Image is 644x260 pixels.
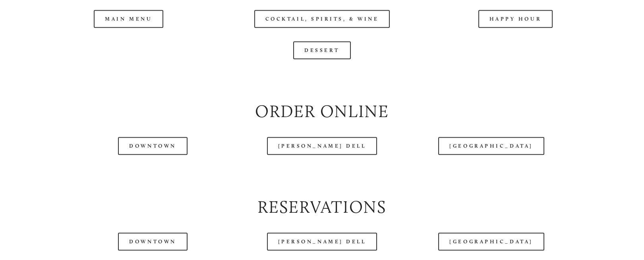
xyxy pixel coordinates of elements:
[118,233,187,250] a: Downtown
[39,195,605,219] h2: Reservations
[438,233,544,250] a: [GEOGRAPHIC_DATA]
[118,137,187,155] a: Downtown
[267,137,377,155] a: [PERSON_NAME] Dell
[267,233,377,250] a: [PERSON_NAME] Dell
[39,100,605,123] h2: Order Online
[438,137,544,155] a: [GEOGRAPHIC_DATA]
